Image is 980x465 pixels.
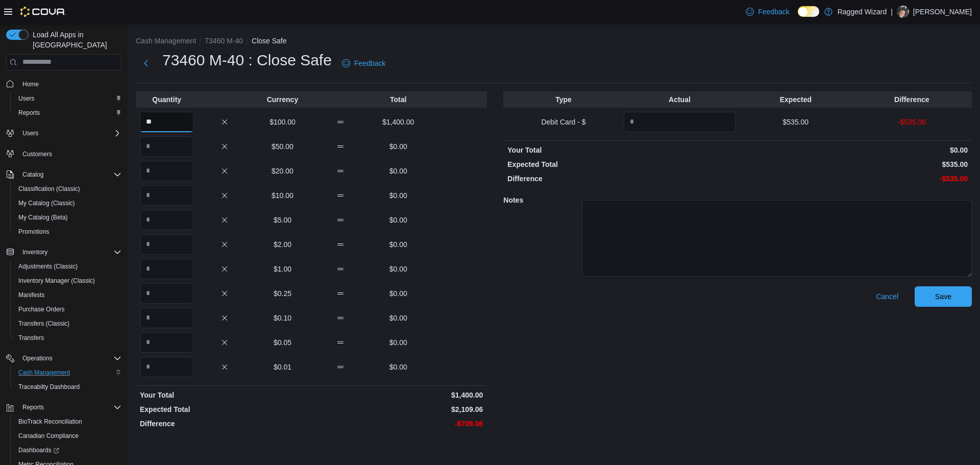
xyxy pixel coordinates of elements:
input: Quantity [140,283,193,304]
button: Transfers (Classic) [10,316,126,331]
button: Close Safe [252,37,286,45]
span: My Catalog (Beta) [18,213,68,222]
p: Your Total [140,390,309,400]
button: My Catalog (Beta) [10,210,126,225]
button: Catalog [18,168,47,181]
p: $0.00 [372,362,425,372]
span: Inventory [22,248,47,256]
a: Manifests [14,289,48,301]
span: Users [22,129,38,137]
p: -$535.00 [856,117,968,127]
span: Home [18,78,121,90]
button: Users [2,126,126,140]
p: $0.00 [372,190,425,201]
button: 73460 M-40 [205,37,243,45]
a: Feedback [742,2,793,22]
p: $0.01 [256,362,309,372]
span: Purchase Orders [18,305,65,313]
p: Expected Total [507,159,736,169]
span: Feedback [354,58,385,68]
p: Expected Total [140,404,309,414]
span: My Catalog (Classic) [14,197,121,209]
span: Load All Apps in [GEOGRAPHIC_DATA] [29,30,121,50]
p: $2,109.06 [313,404,483,414]
button: Catalog [2,167,126,182]
button: Adjustments (Classic) [10,259,126,274]
a: Customers [18,148,56,160]
span: Operations [22,354,53,362]
span: Manifests [18,291,44,299]
button: Inventory Manager (Classic) [10,274,126,288]
input: Quantity [140,234,193,255]
p: $0.00 [372,215,425,225]
p: $0.00 [372,288,425,299]
img: Cova [20,7,66,17]
span: Customers [18,148,121,160]
p: $0.00 [372,239,425,250]
span: Reports [14,107,121,119]
p: Type [507,94,619,105]
span: Users [18,94,34,103]
p: -$709.06 [313,419,483,429]
button: Customers [2,146,126,161]
span: Users [14,92,121,105]
input: Quantity [140,185,193,206]
input: Quantity [140,259,193,279]
input: Quantity [140,357,193,377]
span: Purchase Orders [14,303,121,315]
p: Difference [140,419,309,429]
button: Cash Management [10,365,126,380]
a: Inventory Manager (Classic) [14,275,99,287]
button: Inventory [2,245,126,259]
p: $0.00 [372,337,425,348]
span: Transfers (Classic) [14,317,121,330]
p: $2.00 [256,239,309,250]
p: Actual [624,94,736,105]
a: Promotions [14,226,54,238]
button: My Catalog (Classic) [10,196,126,210]
p: $10.00 [256,190,309,201]
span: Catalog [18,168,121,181]
button: Users [10,91,126,106]
p: Debit Card - $ [507,117,619,127]
p: $0.00 [372,313,425,323]
a: Dashboards [14,444,63,456]
input: Quantity [624,112,736,132]
span: Traceabilty Dashboard [18,383,80,391]
a: Users [14,92,38,105]
button: Users [18,127,42,139]
a: My Catalog (Beta) [14,211,72,224]
span: Users [18,127,121,139]
button: Inventory [18,246,52,258]
span: Dark Mode [798,17,798,17]
input: Quantity [140,161,193,181]
p: $1,400.00 [313,390,483,400]
a: BioTrack Reconciliation [14,415,86,428]
a: Transfers [14,332,48,344]
button: Reports [10,106,126,120]
h5: Notes [503,190,580,210]
input: Quantity [140,210,193,230]
button: Reports [2,400,126,414]
button: Cancel [872,286,902,307]
span: Catalog [22,170,43,179]
span: Home [22,80,39,88]
p: $1,400.00 [372,117,425,127]
input: Quantity [140,136,193,157]
span: Customers [22,150,52,158]
span: Canadian Compliance [18,432,79,440]
span: Dashboards [14,444,121,456]
button: Promotions [10,225,126,239]
span: Classification (Classic) [14,183,121,195]
span: Dashboards [18,446,59,454]
button: Canadian Compliance [10,429,126,443]
button: Reports [18,401,48,413]
span: My Catalog (Classic) [18,199,75,207]
input: Dark Mode [798,6,819,17]
p: $50.00 [256,141,309,152]
span: Inventory Manager (Classic) [14,275,121,287]
a: Dashboards [10,443,126,457]
p: -$535.00 [740,174,968,184]
span: Transfers (Classic) [18,320,69,328]
p: $100.00 [256,117,309,127]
